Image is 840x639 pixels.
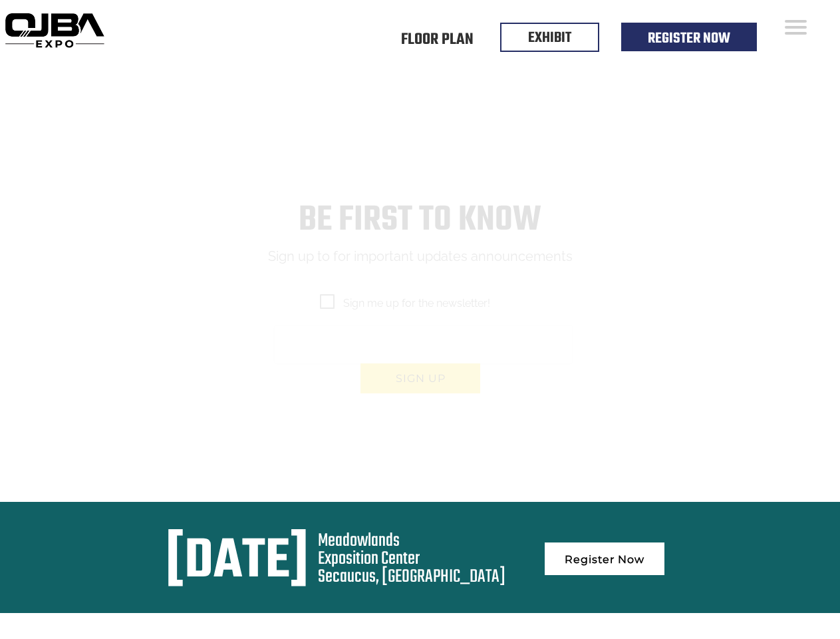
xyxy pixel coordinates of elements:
[237,200,603,242] h1: Be first to know
[360,363,480,393] button: Sign up
[318,532,505,586] div: Meadowlands Exposition Center Secaucus, [GEOGRAPHIC_DATA]
[648,27,730,50] a: Register Now
[166,532,309,593] div: [DATE]
[528,27,571,49] a: EXHIBIT
[237,245,603,268] p: Sign up to for important updates announcements
[320,295,490,312] span: Sign me up for the newsletter!
[545,542,664,575] a: Register Now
